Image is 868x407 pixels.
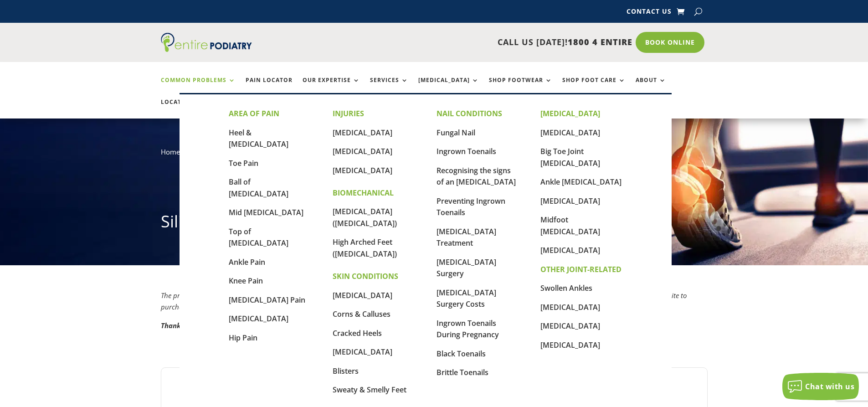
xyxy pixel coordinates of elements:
[437,318,499,340] a: Ingrown Toenails During Pregnancy
[161,321,419,330] strong: Thank you for supporting small business by shopping via Entire [MEDICAL_DATA].
[562,77,626,97] a: Shop Foot Care
[627,8,672,18] a: Contact Us
[229,227,288,248] a: Top of [MEDICAL_DATA]
[333,366,359,376] a: Blisters
[161,147,180,156] a: Home
[229,333,257,343] a: Hip Pain
[333,271,398,281] strong: SKIN CONDITIONS
[437,257,496,279] a: [MEDICAL_DATA] Surgery
[161,77,236,97] a: Common Problems
[636,77,666,97] a: About
[437,196,505,218] a: Preventing Ingrown Toenails
[333,385,406,395] a: Sweaty & Smelly Feet
[333,237,397,259] a: High Arched Feet ([MEDICAL_DATA])
[161,291,687,312] em: The products below have been carefully selected and reviewed prior to being recommended by Entire...
[437,367,488,377] a: Brittle Toenails
[333,188,394,198] strong: BIOMECHANICAL
[370,77,408,97] a: Services
[229,295,305,305] a: [MEDICAL_DATA] Pain
[540,128,600,138] a: [MEDICAL_DATA]
[437,165,516,187] a: Recognising the signs of an [MEDICAL_DATA]
[333,108,364,118] strong: INJURIES
[229,158,258,168] a: Toe Pain
[161,33,252,52] img: logo (1)
[287,36,632,48] p: CALL US [DATE]!
[489,77,552,97] a: Shop Footwear
[333,146,392,156] a: [MEDICAL_DATA]
[540,283,592,293] a: Swollen Ankles
[540,177,621,187] a: Ankle [MEDICAL_DATA]
[246,77,293,97] a: Pain Locator
[418,77,479,97] a: [MEDICAL_DATA]
[437,128,475,138] a: Fungal Nail
[540,264,621,274] strong: OTHER JOINT-RELATED
[782,373,859,400] button: Chat with us
[437,227,496,248] a: [MEDICAL_DATA] Treatment
[540,196,600,206] a: [MEDICAL_DATA]
[161,45,252,54] a: Entire Podiatry
[568,36,632,47] span: 1800 4 ENTIRE
[333,206,397,228] a: [MEDICAL_DATA] ([MEDICAL_DATA])
[229,257,265,267] a: Ankle Pain
[805,381,854,392] span: Chat with us
[333,165,392,175] a: [MEDICAL_DATA]
[540,215,600,237] a: Midfoot [MEDICAL_DATA]
[161,99,206,118] a: Locations
[540,108,600,118] strong: [MEDICAL_DATA]
[333,328,382,338] a: Cracked Heels
[229,276,263,286] a: Knee Pain
[437,108,502,118] strong: NAIL CONDITIONS
[540,302,600,312] a: [MEDICAL_DATA]
[540,245,600,255] a: [MEDICAL_DATA]
[161,146,708,165] nav: breadcrumb
[229,108,279,118] strong: AREA OF PAIN
[333,128,392,138] a: [MEDICAL_DATA]
[229,207,303,217] a: Mid [MEDICAL_DATA]
[540,340,600,350] a: [MEDICAL_DATA]
[333,347,392,357] a: [MEDICAL_DATA]
[437,288,496,309] a: [MEDICAL_DATA] Surgery Costs
[437,349,486,359] a: Black Toenails
[437,146,496,156] a: Ingrown Toenails
[229,177,288,199] a: Ball of [MEDICAL_DATA]
[229,314,288,324] a: [MEDICAL_DATA]
[540,321,600,331] a: [MEDICAL_DATA]
[540,146,600,168] a: Big Toe Joint [MEDICAL_DATA]
[303,77,360,97] a: Our Expertise
[636,32,704,53] a: Book Online
[229,128,288,149] a: Heel & [MEDICAL_DATA]
[333,290,392,300] a: [MEDICAL_DATA]
[161,210,708,237] h1: Silipos Products
[333,309,390,319] a: Corns & Calluses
